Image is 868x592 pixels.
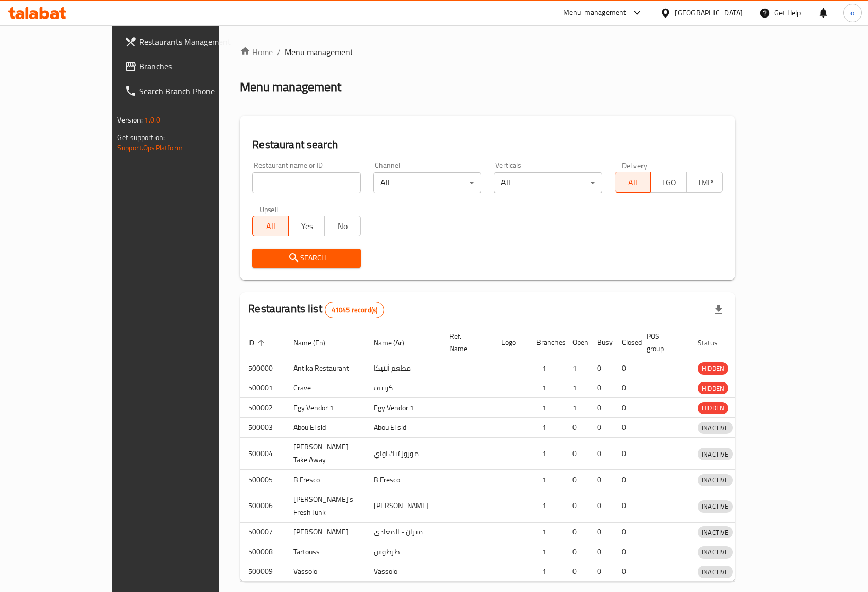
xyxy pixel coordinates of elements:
td: Abou El sid [285,417,366,438]
span: TMP [691,175,719,190]
td: 0 [589,542,614,562]
td: 0 [614,490,638,522]
td: 1 [528,438,564,470]
div: INACTIVE [698,474,733,486]
td: 0 [589,522,614,542]
li: / [277,46,281,58]
td: 1 [528,490,564,522]
td: 500008 [240,542,285,562]
td: [PERSON_NAME]'s Fresh Junk [285,490,366,522]
td: 0 [564,490,589,522]
td: 0 [589,490,614,522]
div: Total records count [325,302,384,318]
span: Branches [139,60,249,73]
td: 0 [564,542,589,562]
h2: Restaurants list [248,301,384,318]
a: Support.OpsPlatform [117,141,183,154]
span: Version: [117,113,143,127]
nav: breadcrumb [240,46,735,58]
label: Upsell [259,205,279,213]
td: 500003 [240,417,285,438]
td: [PERSON_NAME] [366,490,441,522]
div: INACTIVE [698,500,733,513]
td: 0 [589,358,614,378]
td: 0 [589,470,614,490]
span: INACTIVE [698,566,733,578]
div: [GEOGRAPHIC_DATA] [675,7,743,19]
button: Search [252,249,360,268]
span: Search Branch Phone [139,85,249,97]
th: Closed [614,327,638,358]
button: No [324,216,361,236]
span: INACTIVE [698,448,733,460]
button: Yes [288,216,325,236]
span: All [257,219,285,234]
td: 0 [614,438,638,470]
span: TGO [655,175,683,190]
td: 0 [589,438,614,470]
td: 500002 [240,398,285,418]
table: enhanced table [240,327,780,582]
td: Egy Vendor 1 [366,398,441,418]
th: Branches [528,327,564,358]
a: Search Branch Phone [116,79,257,103]
div: Export file [706,298,731,322]
td: مطعم أنتيكا [366,358,441,378]
td: 0 [589,417,614,438]
td: 1 [564,358,589,378]
td: 1 [528,522,564,542]
div: INACTIVE [698,546,733,559]
td: 500009 [240,562,285,582]
span: HIDDEN [698,402,728,414]
button: TMP [686,172,723,193]
td: 1 [528,398,564,418]
td: Crave [285,378,366,398]
span: Status [698,337,731,349]
td: B Fresco [285,470,366,490]
td: 0 [564,417,589,438]
span: HIDDEN [698,362,728,374]
th: Logo [493,327,528,358]
span: Name (En) [293,337,339,349]
h2: Menu management [240,79,341,95]
a: Branches [116,54,257,79]
td: [PERSON_NAME] [285,522,366,542]
span: 41045 record(s) [325,305,384,315]
td: [PERSON_NAME] Take Away [285,438,366,470]
button: All [615,172,651,193]
td: Egy Vendor 1 [285,398,366,418]
td: 0 [589,378,614,398]
th: Busy [589,327,614,358]
td: 0 [614,522,638,542]
td: 1 [528,378,564,398]
td: 500005 [240,470,285,490]
span: HIDDEN [698,382,728,394]
span: INACTIVE [698,527,733,538]
td: 500004 [240,438,285,470]
div: Menu-management [563,7,627,19]
span: Ref. Name [449,330,481,355]
td: 1 [528,562,564,582]
span: No [329,219,357,234]
span: All [619,175,647,190]
td: 0 [564,470,589,490]
span: INACTIVE [698,422,733,434]
td: Abou El sid [366,417,441,438]
div: INACTIVE [698,526,733,538]
td: 1 [564,378,589,398]
td: 0 [614,398,638,418]
td: 0 [589,562,614,582]
input: Search for restaurant name or ID.. [252,172,360,193]
span: INACTIVE [698,474,733,486]
td: 500000 [240,358,285,378]
td: 500001 [240,378,285,398]
td: 0 [614,562,638,582]
td: B Fresco [366,470,441,490]
a: Restaurants Management [116,29,257,54]
span: INACTIVE [698,500,733,512]
td: طرطوس [366,542,441,562]
span: Yes [293,219,321,234]
span: POS group [647,330,677,355]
